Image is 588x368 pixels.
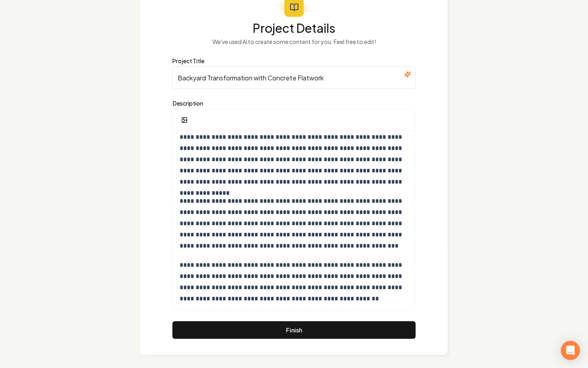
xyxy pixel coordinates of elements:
label: Description [173,100,415,106]
label: Project Title [172,57,416,65]
div: Open Intercom Messenger [561,341,580,360]
input: i.e. Landscape Design, Kitchen Remodel, etc. [172,66,416,89]
p: We've used AI to create some content for you. Feel free to edit! [172,38,416,46]
button: Add Image [176,113,192,127]
h1: Project Details [172,22,416,34]
button: Finish [172,321,416,339]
